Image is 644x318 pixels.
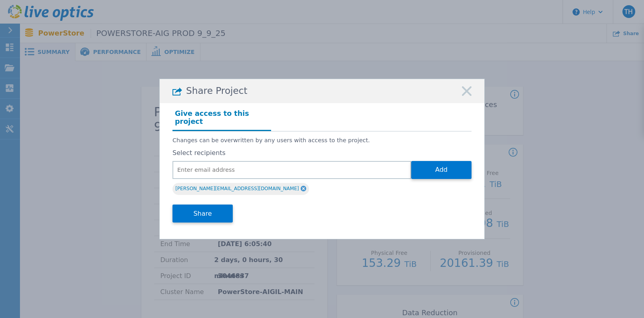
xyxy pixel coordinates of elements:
[186,85,248,96] span: Share Project
[172,149,472,157] label: Select recipients
[172,205,233,223] button: Share
[411,161,472,179] button: Add
[172,183,309,195] div: [PERSON_NAME][EMAIL_ADDRESS][DOMAIN_NAME]
[172,107,271,131] h4: Give access to this project
[172,137,472,144] p: Changes can be overwritten by any users with access to the project.
[172,161,411,179] input: Enter email address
